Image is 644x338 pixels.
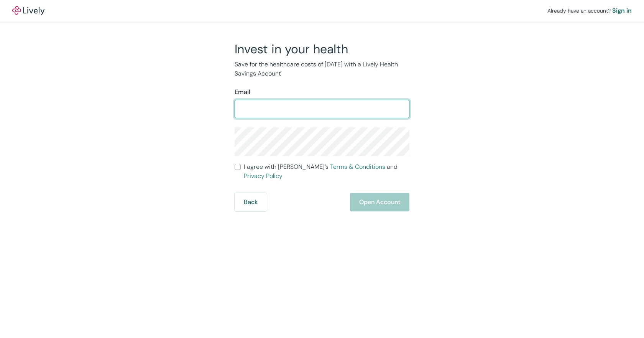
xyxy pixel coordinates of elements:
a: Privacy Policy [244,172,283,180]
p: Save for the healthcare costs of [DATE] with a Lively Health Savings Account [235,60,409,78]
a: Sign in [612,6,632,15]
label: Email [235,87,250,97]
keeper-lock: Open Keeper Popup [395,104,404,114]
a: Terms & Conditions [330,163,385,171]
button: Back [235,193,267,211]
div: Already have an account? [547,6,632,15]
img: Lively [12,6,44,15]
span: I agree with [PERSON_NAME]’s and [244,162,409,181]
a: LivelyLively [12,6,44,15]
h2: Invest in your health [235,41,409,57]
